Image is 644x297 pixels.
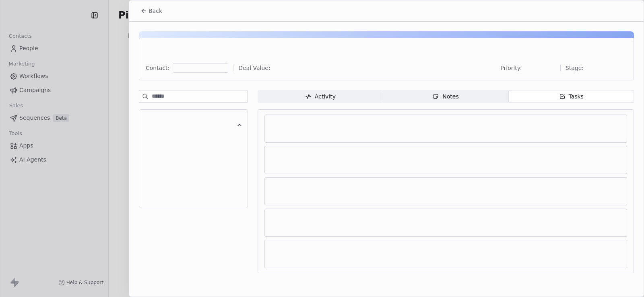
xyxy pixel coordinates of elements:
span: Priority: [500,64,522,72]
div: Notes [433,92,458,101]
span: Stage: [566,64,584,72]
button: Back [136,4,167,18]
div: Activity [305,92,336,101]
div: Contact: [146,64,169,72]
span: Back [149,7,162,15]
span: Deal Value: [238,64,270,72]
